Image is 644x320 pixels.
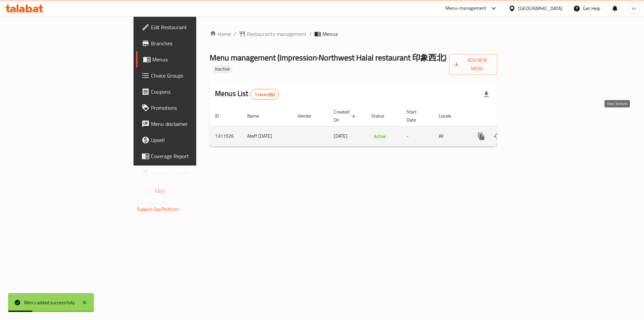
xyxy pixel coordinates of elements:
li: / [309,30,312,38]
a: Grocery Checklist [136,164,241,180]
div: Menu-management [445,4,487,12]
span: Menu management ( Impression·Northwest Halal restaurant 印象西北 ) [210,50,446,65]
span: Menu disclaimer [151,120,236,128]
span: Restaurants management [247,30,307,38]
span: Menus [322,30,338,38]
span: 1 record(s) [251,91,279,98]
span: Created On [334,108,358,124]
div: Active [371,132,388,140]
h2: Menus List [215,89,279,100]
span: ID [215,112,228,120]
a: Coverage Report [136,148,241,164]
span: Grocery Checklist [151,168,236,176]
nav: breadcrumb [210,30,497,38]
a: Menus [136,51,241,67]
span: Vendor [298,112,320,120]
button: Change Status [489,128,505,144]
span: [DATE] [334,132,347,140]
a: Upsell [136,132,241,148]
a: Branches [136,35,241,51]
a: Edit Restaurant [136,19,241,35]
span: Menus [152,55,236,63]
span: Get support on: [137,198,168,207]
th: Actions [468,106,543,126]
span: Locale [439,112,460,120]
span: Start Date [407,108,425,124]
td: Ateff [DATE] [242,126,292,146]
a: Coupons [136,84,241,100]
a: Choice Groups [136,67,241,84]
span: Choice Groups [151,72,236,80]
button: more [473,128,489,144]
a: Promotions [136,100,241,116]
div: [GEOGRAPHIC_DATA] [518,5,562,12]
td: All [433,126,468,146]
span: Coupons [151,88,236,96]
span: Promotions [151,104,236,112]
a: Menu disclaimer [136,116,241,132]
span: Branches [151,39,236,47]
span: Edit Restaurant [151,23,236,31]
div: Total records count [250,89,279,100]
div: Export file [478,86,494,102]
a: Restaurants management [239,30,307,38]
table: enhanced table [210,106,543,147]
span: Active [371,133,388,140]
button: Add New Menu [449,54,497,75]
td: - [401,126,433,146]
span: Coverage Report [151,152,236,160]
span: 1.0.0 [154,187,165,195]
span: Upsell [151,136,236,144]
span: m [632,5,636,12]
div: Menu added successfully [24,299,75,306]
a: Support.OpsPlatform [137,205,179,214]
span: Add New Menu [454,56,492,73]
span: Status [371,112,393,120]
span: Name [247,112,268,120]
span: Version: [137,187,153,195]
